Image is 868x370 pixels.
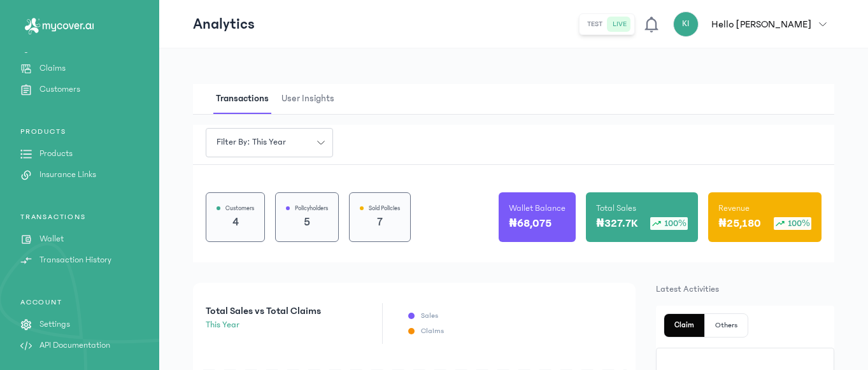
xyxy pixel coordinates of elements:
[39,147,73,160] p: Products
[718,215,761,232] p: ₦25,180
[718,202,750,215] p: Revenue
[582,17,608,32] button: test
[509,215,551,232] p: ₦68,075
[705,314,748,337] button: Others
[664,314,705,337] button: Claim
[650,217,688,230] div: 100%
[711,17,811,32] p: Hello [PERSON_NAME]
[421,311,438,321] p: Sales
[673,11,699,37] div: KI
[360,213,400,231] p: 7
[217,213,254,231] p: 4
[39,168,96,181] p: Insurance Links
[213,84,279,114] button: Transactions
[39,339,110,352] p: API Documentation
[193,14,255,34] p: Analytics
[608,17,632,32] button: live
[774,217,811,230] div: 100%
[286,213,328,231] p: 5
[39,232,64,246] p: Wallet
[213,84,271,114] span: Transactions
[279,84,337,114] span: User Insights
[206,318,321,332] p: this year
[673,11,834,37] button: KIHello [PERSON_NAME]
[596,202,636,215] p: Total Sales
[209,136,294,149] span: Filter by: this year
[596,215,637,232] p: ₦327.7K
[39,253,111,267] p: Transaction History
[206,303,321,318] p: Total Sales vs Total Claims
[421,326,444,336] p: Claims
[279,84,345,114] button: User Insights
[369,203,400,213] p: Sold Policies
[509,202,566,215] p: Wallet Balance
[39,318,70,331] p: Settings
[656,283,834,295] p: Latest Activities
[225,203,254,213] p: Customers
[295,203,328,213] p: Policyholders
[39,62,66,75] p: Claims
[39,83,80,96] p: Customers
[206,128,333,157] button: Filter by: this year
